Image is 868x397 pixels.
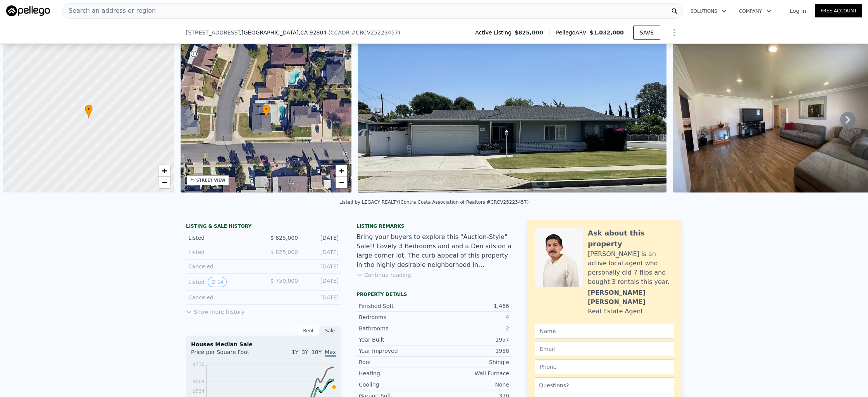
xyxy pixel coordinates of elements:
span: • [262,106,270,113]
div: Price per Square Foot [191,348,263,361]
span: − [339,177,344,187]
div: [PERSON_NAME] is an active local agent who personally did 7 flips and bought 3 rentals this year. [588,249,674,287]
div: [DATE] [304,234,339,242]
div: [PERSON_NAME] [PERSON_NAME] [588,288,674,307]
div: Listed [188,248,257,256]
div: Canceled [188,294,257,301]
div: [DATE] [304,294,339,301]
div: Roof [359,358,434,366]
div: Ask about this property [588,228,674,249]
div: 2 [434,325,509,332]
span: , [GEOGRAPHIC_DATA] [240,29,327,36]
div: LISTING & SALE HISTORY [186,223,341,231]
span: $1,032,000 [589,29,624,36]
div: Property details [356,291,511,297]
tspan: $534 [193,388,205,394]
button: Company [733,4,777,18]
span: $ 825,000 [270,249,298,255]
button: Continue reading [356,271,411,279]
span: $825,000 [515,29,543,36]
span: , CA 92804 [298,29,327,36]
div: Listing remarks [356,223,511,229]
button: Solutions [684,4,733,18]
div: None [434,381,509,388]
img: Sale: 169765791 Parcel: 63684043 [358,44,666,192]
span: 3Y [301,349,308,355]
div: 1,466 [434,302,509,310]
div: Listed by LEGACY REALTY (Contra Costa Association of Realtors #CRCV25223457) [339,199,529,205]
div: Shingle [434,358,509,366]
span: 10Y [312,349,322,355]
div: Cooling [359,381,434,388]
span: Pellego ARV [556,29,590,36]
a: Log In [780,7,815,15]
div: Wall Furnace [434,370,509,377]
button: SAVE [633,26,660,40]
input: Email [535,342,674,356]
div: Rent [298,326,319,336]
tspan: $604 [193,379,205,384]
div: 1957 [434,336,509,344]
a: Zoom out [336,177,347,188]
input: Name [535,324,674,339]
div: • [262,105,270,118]
div: [DATE] [304,277,339,287]
span: CCAOR [331,29,350,36]
div: Finished Sqft [359,302,434,310]
div: Houses Median Sale [191,340,336,348]
span: Search an address or region [62,6,156,15]
span: + [162,166,167,175]
div: • [85,105,93,118]
div: STREET VIEW [196,177,226,183]
div: Real Estate Agent [588,307,643,316]
div: Listed [188,277,257,287]
a: Zoom out [158,177,170,188]
div: [DATE] [304,263,339,270]
span: + [339,166,344,175]
span: [STREET_ADDRESS] [186,29,240,36]
span: $ 750,000 [270,278,298,284]
span: Max [325,349,336,357]
div: Bring your buyers to explore this "Auction-Style" Sale!! Lovely 3 Bedrooms and and a Den sits on ... [356,232,511,270]
a: Zoom in [336,165,347,177]
span: • [85,106,93,113]
button: View historical data [208,277,227,287]
div: 4 [434,313,509,321]
span: # CRCV25223457 [351,29,398,36]
div: Bedrooms [359,313,434,321]
a: Zoom in [158,165,170,177]
img: Pellego [6,5,50,16]
div: Heating [359,370,434,377]
div: Year Improved [359,347,434,355]
div: Listed [188,234,257,242]
span: $ 825,000 [270,235,298,241]
span: 1Y [292,349,298,355]
div: Canceled [188,263,257,270]
div: Year Built [359,336,434,344]
span: Active Listing [475,29,515,36]
button: Show more history [186,305,245,316]
button: Show Options [666,25,682,40]
span: − [162,177,167,187]
input: Phone [535,359,674,374]
div: Bathrooms [359,325,434,332]
div: ( ) [328,29,400,36]
tspan: $730 [193,362,205,367]
div: 1958 [434,347,509,355]
div: Sale [319,326,341,336]
a: Free Account [815,4,862,17]
div: [DATE] [304,248,339,256]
